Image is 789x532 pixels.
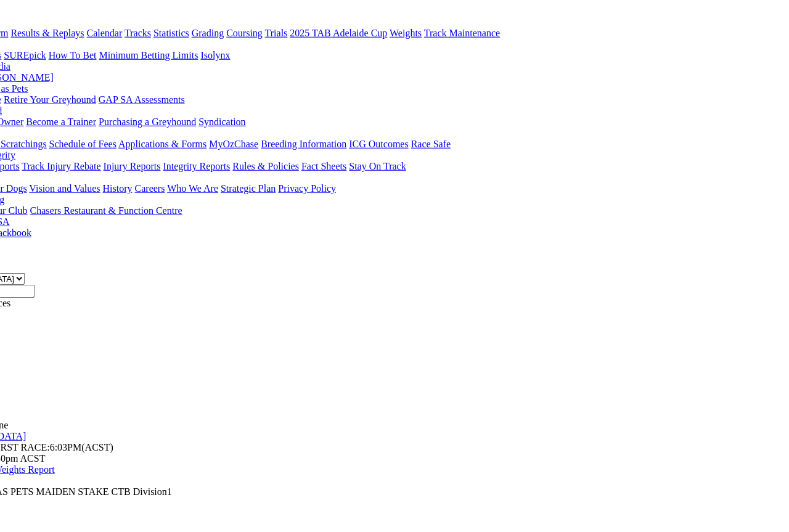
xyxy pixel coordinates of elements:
[301,161,346,171] a: Fact Sheets
[424,28,500,38] a: Track Maintenance
[99,117,196,127] a: Purchasing a Greyhound
[209,139,258,149] a: MyOzChase
[118,139,206,149] a: Applications & Forms
[261,139,346,149] a: Breeding Information
[226,28,263,38] a: Coursing
[411,139,450,149] a: Race Safe
[192,28,224,38] a: Grading
[26,117,96,127] a: Become a Trainer
[49,139,116,149] a: Schedule of Fees
[232,161,299,171] a: Rules & Policies
[4,50,46,60] a: SUREpick
[103,161,160,171] a: Injury Reports
[390,28,422,38] a: Weights
[349,139,408,149] a: ICG Outcomes
[102,183,132,194] a: History
[167,183,218,194] a: Who We Are
[200,50,230,60] a: Isolynx
[30,205,182,216] a: Chasers Restaurant & Function Centre
[29,183,100,194] a: Vision and Values
[99,94,185,105] a: GAP SA Assessments
[349,161,406,171] a: Stay On Track
[134,183,165,194] a: Careers
[4,94,96,105] a: Retire Your Greyhound
[278,183,336,194] a: Privacy Policy
[86,28,122,38] a: Calendar
[264,28,287,38] a: Trials
[49,50,97,60] a: How To Bet
[10,28,84,38] a: Results & Replays
[221,183,276,194] a: Strategic Plan
[99,50,198,60] a: Minimum Betting Limits
[125,28,151,38] a: Tracks
[153,28,189,38] a: Statistics
[163,161,230,171] a: Integrity Reports
[22,161,100,171] a: Track Injury Rebate
[198,117,245,127] a: Syndication
[290,28,387,38] a: 2025 TAB Adelaide Cup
